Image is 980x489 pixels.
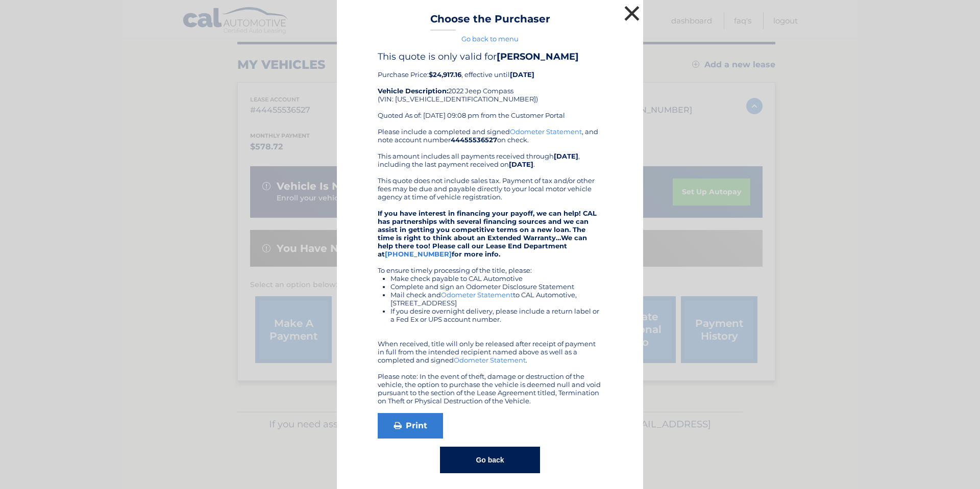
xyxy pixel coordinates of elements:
[430,13,550,31] h3: Choose the Purchaser
[454,356,526,364] a: Odometer Statement
[440,447,540,473] button: Go back
[451,136,497,144] b: 44455536527
[378,87,448,95] strong: Vehicle Description:
[378,209,597,258] strong: If you have interest in financing your payoff, we can help! CAL has partnerships with several fin...
[509,160,533,168] b: [DATE]
[497,51,579,62] b: [PERSON_NAME]
[429,70,461,79] b: $24,917.16
[378,51,602,127] div: Purchase Price: , effective until 2022 Jeep Compass (VIN: [US_VEHICLE_IDENTIFICATION_NUMBER]) Quo...
[461,35,519,43] a: Go back to menu
[390,291,602,307] li: Mail check and to CAL Automotive, [STREET_ADDRESS]
[390,282,602,291] li: Complete and sign an Odometer Disclosure Statement
[622,3,642,23] button: ×
[554,152,578,160] b: [DATE]
[510,127,582,136] a: Odometer Statement
[441,291,513,299] a: Odometer Statement
[378,413,443,439] a: Print
[378,127,602,405] div: Please include a completed and signed , and note account number on check. This amount includes al...
[390,274,602,282] li: Make check payable to CAL Automotive
[385,250,452,258] a: [PHONE_NUMBER]
[510,70,534,79] b: [DATE]
[378,51,602,62] h4: This quote is only valid for
[390,307,602,323] li: If you desire overnight delivery, please include a return label or a Fed Ex or UPS account number.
